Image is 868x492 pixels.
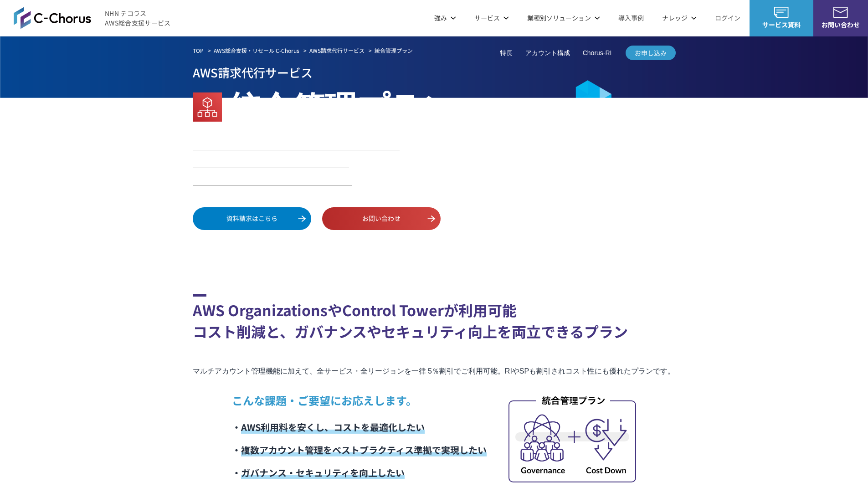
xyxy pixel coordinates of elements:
a: Chorus-RI [583,48,612,58]
span: 15 [349,133,367,149]
p: 強み [434,13,456,23]
a: アカウント構成 [525,48,570,58]
em: 統合管理プラン [375,46,413,54]
img: AWS Organizations [193,92,222,122]
span: NHN テコラス AWS総合支援サービス [105,9,171,28]
img: 統合管理プラン_内容イメージ [508,394,636,482]
p: こんな課題・ご要望にお応えします。 [232,392,487,409]
p: サービス [474,13,509,23]
a: AWS総合支援・リセール C-Chorus [214,46,299,55]
li: AWS Organizations をご利用可能 [193,155,349,168]
a: 特長 [500,48,513,58]
em: 統合管理プラン [229,82,455,128]
p: AWS請求代行サービス [193,62,676,82]
span: ガバナンス・セキュリティを向上したい [241,466,405,479]
h2: AWS OrganizationsやControl Towerが利用可能 コスト削減と、ガバナンスやセキュリティ向上を両立できるプラン [193,294,676,342]
li: キャンペーン中！AWS利用料金 最大 % 割引 [193,134,400,150]
img: お問い合わせ [833,7,848,18]
a: AWS請求代行サービス [309,46,365,55]
span: お問い合わせ [813,20,868,30]
p: 業種別ソリューション [527,13,600,23]
li: ・ [232,461,487,484]
img: AWS総合支援サービス C-Chorus サービス資料 [774,7,789,18]
a: 導入事例 [618,13,644,23]
a: TOP [193,46,204,55]
span: AWS利用料を安くし、コストを最適化したい [241,420,425,434]
a: 資料請求はこちら [193,207,311,230]
p: ナレッジ [662,13,697,23]
span: 複数アカウント管理をベストプラクティス準拠で実現したい [241,443,487,456]
p: マルチアカウント管理機能に加えて、全サービス・全リージョンを一律 5％割引でご利用可能。RIやSPも割引されコスト性にも優れたプランです。 [193,365,676,378]
a: お問い合わせ [322,207,441,230]
li: ・ [232,439,487,461]
img: AWS総合支援サービス C-Chorus [14,7,91,29]
li: ・ [232,416,487,439]
span: お申し込み [626,48,676,58]
a: ログイン [715,13,740,23]
a: AWS総合支援サービス C-ChorusNHN テコラスAWS総合支援サービス [14,7,171,29]
span: サービス資料 [750,20,813,30]
a: お申し込み [626,46,676,60]
li: 24時間365日 AWS技術サポート無料 [193,173,352,185]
